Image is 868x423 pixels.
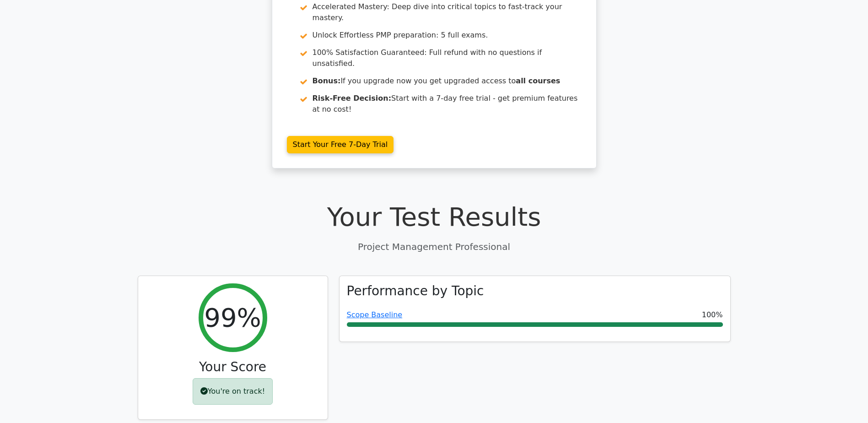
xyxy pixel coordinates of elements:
h3: Performance by Topic [347,283,484,299]
h1: Your Test Results [138,201,731,232]
a: Start Your Free 7-Day Trial [287,136,394,153]
p: Project Management Professional [138,240,731,254]
h2: 99% [204,302,261,333]
h3: Your Score [146,359,320,375]
span: 100% [702,309,723,320]
a: Scope Baseline [347,310,403,319]
div: You're on track! [193,378,273,405]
